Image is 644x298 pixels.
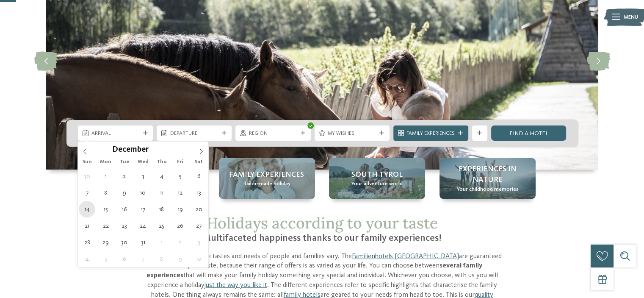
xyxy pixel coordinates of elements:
a: Select your favourite family experiences! South Tyrol Your adventure world [329,158,425,199]
span: December 16, 2025 [116,201,133,217]
span: Family Experiences [229,170,304,180]
span: January 8, 2026 [153,251,170,267]
a: Select your favourite family experiences! Experiences in nature Your childhood memories [439,158,536,199]
span: Mon [97,159,115,165]
span: December 20, 2025 [191,201,207,217]
span: December 10, 2025 [135,184,151,201]
span: December 27, 2025 [191,217,207,234]
span: Sat [190,159,208,165]
span: December 8, 2025 [97,184,114,201]
a: just the way you like it [204,282,267,289]
span: January 7, 2026 [135,251,151,267]
span: December 12, 2025 [172,184,188,201]
span: Thu [152,159,171,165]
span: Family Experiences [406,130,455,137]
span: South Tyrol [351,170,403,180]
span: December 5, 2025 [172,168,188,184]
span: December 9, 2025 [116,184,133,201]
span: December 13, 2025 [191,184,207,201]
span: Your childhood memories [457,186,518,193]
span: Experiences in nature [447,164,528,185]
span: December 6, 2025 [191,168,207,184]
span: January 1, 2026 [153,234,170,251]
a: Find a hotel [491,125,566,141]
span: My wishes [328,130,376,137]
span: December 18, 2025 [153,201,170,217]
span: December 26, 2025 [172,217,188,234]
span: December 21, 2025 [79,217,95,234]
span: Sun [78,159,97,165]
span: January 5, 2026 [97,251,114,267]
span: December 31, 2025 [135,234,151,251]
span: December 22, 2025 [97,217,114,234]
span: December 19, 2025 [172,201,188,217]
span: January 10, 2026 [191,251,207,267]
span: December 11, 2025 [153,184,170,201]
span: December 29, 2025 [97,234,114,251]
span: January 6, 2026 [116,251,133,267]
span: Fri [171,159,190,165]
span: December 14, 2025 [79,201,95,217]
span: January 9, 2026 [172,251,188,267]
span: December 15, 2025 [97,201,114,217]
span: December 1, 2025 [97,168,114,184]
a: Select your favourite family experiences! Family Experiences Tailor-made holiday [219,158,315,199]
span: December 23, 2025 [116,217,133,234]
input: Year [149,145,177,154]
span: December 24, 2025 [135,217,151,234]
span: January 4, 2026 [79,251,95,267]
span: November 30, 2025 [79,168,95,184]
span: December 17, 2025 [135,201,151,217]
span: Departure [170,130,218,137]
span: December [112,146,149,154]
span: Region [249,130,297,137]
span: December 25, 2025 [153,217,170,234]
span: Tailor-made holiday [243,180,290,188]
span: December 4, 2025 [153,168,170,184]
span: January 2, 2026 [172,234,188,251]
span: December 28, 2025 [79,234,95,251]
span: Holidays according to your taste [206,213,438,233]
span: Multifaceted happiness thanks to our family experiences! [202,234,442,243]
span: Your adventure world [351,180,403,188]
span: December 2, 2025 [116,168,133,184]
span: Arrival [91,130,140,137]
a: Familienhotels [GEOGRAPHIC_DATA] [352,253,459,260]
span: January 3, 2026 [191,234,207,251]
span: December 7, 2025 [79,184,95,201]
span: Tue [115,159,134,165]
span: December 3, 2025 [135,168,151,184]
span: December 30, 2025 [116,234,133,251]
span: Wed [134,159,152,165]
